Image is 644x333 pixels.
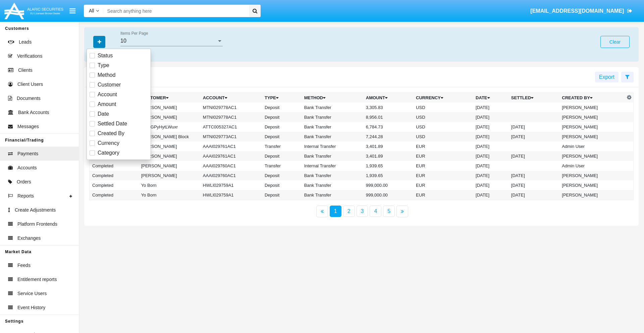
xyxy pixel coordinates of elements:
[200,151,262,161] td: AAAI029761AC1
[98,129,124,137] span: Created By
[200,190,262,200] td: HWLI029759A1
[363,103,413,112] td: 3,305.83
[200,122,262,132] td: ATTC005327AC1
[98,149,119,157] span: Category
[302,151,363,161] td: Bank Transfer
[98,120,127,128] span: Settled Date
[363,151,413,161] td: 3,401.89
[413,93,473,103] th: Currency
[84,206,639,217] nav: paginator
[17,178,31,185] span: Orders
[473,171,508,180] td: [DATE]
[98,110,109,118] span: Date
[413,171,473,180] td: EUR
[17,53,42,60] span: Verifications
[17,150,38,157] span: Payments
[413,132,473,142] td: USD
[17,164,37,171] span: Accounts
[89,8,94,13] span: All
[413,142,473,151] td: EUR
[302,122,363,132] td: Bank Transfer
[343,206,355,217] a: 2
[262,180,302,190] td: Deposit
[17,123,39,130] span: Messages
[508,171,559,180] td: [DATE]
[302,161,363,171] td: Internal Transfer
[413,103,473,112] td: USD
[302,132,363,142] td: Bank Transfer
[262,171,302,180] td: Deposit
[413,122,473,132] td: USD
[302,171,363,180] td: Bank Transfer
[200,171,262,180] td: AAAI029760AC1
[200,180,262,190] td: HWLI029759A1
[262,122,302,132] td: Deposit
[473,142,508,151] td: [DATE]
[200,142,262,151] td: AAAI029761AC1
[98,139,119,147] span: Currency
[104,5,247,17] input: Search
[559,122,625,132] td: [PERSON_NAME]
[363,93,413,103] th: Amount
[139,180,200,190] td: Yo Born
[139,161,200,171] td: [PERSON_NAME]
[302,180,363,190] td: Bank Transfer
[120,38,126,44] span: 10
[600,36,630,48] button: Clear
[559,112,625,122] td: [PERSON_NAME]
[84,7,104,14] a: All
[508,180,559,190] td: [DATE]
[98,52,113,60] span: Status
[139,112,200,122] td: [PERSON_NAME]
[527,2,636,20] a: [EMAIL_ADDRESS][DOMAIN_NAME]
[139,103,200,112] td: [PERSON_NAME]
[413,190,473,200] td: EUR
[17,290,47,297] span: Service Users
[559,151,625,161] td: [PERSON_NAME]
[139,142,200,151] td: [PERSON_NAME]
[262,112,302,122] td: Deposit
[17,81,43,88] span: Client Users
[559,132,625,142] td: [PERSON_NAME]
[363,161,413,171] td: 1,939.65
[3,1,64,21] img: Logo image
[302,142,363,151] td: Internal Transfer
[559,93,625,103] th: Created By
[559,103,625,112] td: [PERSON_NAME]
[98,61,109,69] span: Type
[363,190,413,200] td: 999,000.00
[302,190,363,200] td: Bank Transfer
[18,67,33,74] span: Clients
[559,171,625,180] td: [PERSON_NAME]
[200,161,262,171] td: AAAI029760AC1
[200,103,262,112] td: MTNI029778AC1
[139,132,200,142] td: [PERSON_NAME] Block
[370,206,381,217] a: 4
[17,221,57,228] span: Platform Frontends
[508,122,559,132] td: [DATE]
[19,39,32,46] span: Leads
[90,180,139,190] td: Completed
[599,74,614,80] span: Export
[98,100,116,108] span: Amount
[473,122,508,132] td: [DATE]
[17,235,41,242] span: Exchanges
[139,171,200,180] td: [PERSON_NAME]
[302,103,363,112] td: Bank Transfer
[473,112,508,122] td: [DATE]
[139,122,200,132] td: GzlSGPyHytLWuxr
[559,161,625,171] td: Admin User
[262,161,302,171] td: Transfer
[17,95,41,102] span: Documents
[383,206,395,217] a: 5
[473,93,508,103] th: Date
[98,91,117,99] span: Account
[363,122,413,132] td: 6,784.73
[363,171,413,180] td: 1,939.65
[363,180,413,190] td: 999,000.00
[90,190,139,200] td: Completed
[17,192,34,200] span: Reports
[139,190,200,200] td: Yo Born
[473,190,508,200] td: [DATE]
[302,93,363,103] th: Method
